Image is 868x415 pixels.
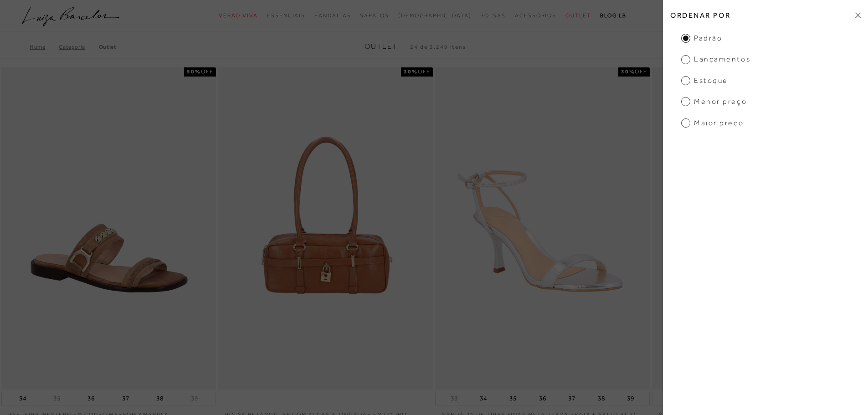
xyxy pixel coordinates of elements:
span: Acessórios [515,12,556,19]
span: OFF [201,68,213,75]
button: 37 [119,392,132,405]
a: categoryNavScreenReaderText [565,7,591,24]
span: BLOG LB [600,12,627,19]
a: SANDÁLIA DE TIRAS FINAS METALIZADA DOURADA E SALTO ALTO FINO SANDÁLIA DE TIRAS FINAS METALIZADA D... [653,69,866,388]
a: Categoria [59,44,98,50]
button: 39 [188,394,201,403]
button: 35 [51,394,63,403]
h2: Ordenar por [663,5,868,26]
span: OFF [418,68,430,75]
strong: 30% [404,68,418,75]
span: Outlet [565,12,591,19]
a: BLOG LB [600,7,627,24]
a: Home [30,44,59,50]
button: 33 [448,394,461,403]
span: Outlet [365,42,398,51]
button: 35 [507,392,519,405]
span: OFF [635,68,647,75]
a: noSubCategoriesText [398,7,472,24]
span: 24 de 3.249 itens [410,44,467,50]
a: categoryNavScreenReaderText [267,7,305,24]
span: Bolsas [480,12,506,19]
button: 39 [624,392,637,405]
button: 38 [595,392,608,405]
a: RASTEIRA WESTERN EM COURO MARROM AMARULA RASTEIRA WESTERN EM COURO MARROM AMARULA [2,69,215,388]
a: categoryNavScreenReaderText [360,7,389,24]
span: Estoque [681,76,728,86]
span: Lançamentos [681,54,750,64]
img: RASTEIRA WESTERN EM COURO MARROM AMARULA [2,69,215,388]
span: Menor preço [681,97,747,107]
strong: 50% [187,68,201,75]
span: Verão Viva [219,12,258,19]
a: SANDÁLIA DE TIRAS FINAS METALIZADA PRATA E SALTO ALTO FINO SANDÁLIA DE TIRAS FINAS METALIZADA PRA... [436,69,649,388]
a: Outlet [99,44,117,50]
strong: 30% [621,68,635,75]
button: 36 [85,392,98,405]
span: Padrão [681,33,722,43]
a: categoryNavScreenReaderText [219,7,258,24]
button: 38 [154,392,166,405]
span: [DEMOGRAPHIC_DATA] [398,12,472,19]
a: categoryNavScreenReaderText [515,7,556,24]
button: 34 [16,392,29,405]
a: categoryNavScreenReaderText [314,7,351,24]
span: Sandálias [314,12,351,19]
a: categoryNavScreenReaderText [480,7,506,24]
button: 36 [536,392,549,405]
span: Essenciais [267,12,305,19]
span: Sapatos [360,12,389,19]
img: SANDÁLIA DE TIRAS FINAS METALIZADA DOURADA E SALTO ALTO FINO [653,69,866,388]
span: Maior preço [681,118,744,128]
button: 37 [565,392,578,405]
button: 34 [477,392,490,405]
img: BOLSA RETANGULAR COM ALÇAS ALONGADAS EM COURO CARAMELO MÉDIA [219,69,432,388]
img: SANDÁLIA DE TIRAS FINAS METALIZADA PRATA E SALTO ALTO FINO [436,69,649,388]
a: BOLSA RETANGULAR COM ALÇAS ALONGADAS EM COURO CARAMELO MÉDIA BOLSA RETANGULAR COM ALÇAS ALONGADAS... [219,69,432,388]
